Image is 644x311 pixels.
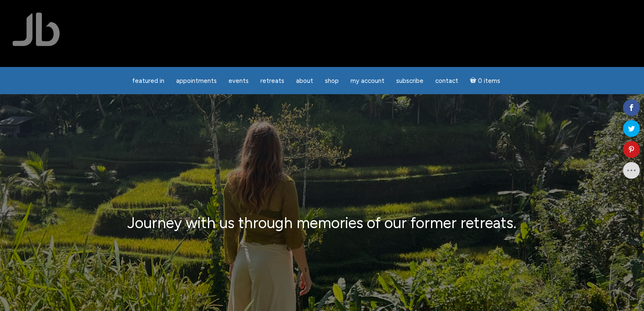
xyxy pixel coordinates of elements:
a: My Account [345,73,390,89]
span: Shares [626,93,640,98]
span: Retreats [260,77,284,85]
span: My Account [351,77,384,85]
span: featured in [132,77,164,85]
img: Jamie Butler. The Everyday Medium [13,13,60,46]
a: Contact [430,73,463,89]
span: Subscribe [396,77,423,85]
span: Contact [435,77,458,85]
a: Cart0 items [465,72,505,89]
a: featured in [127,73,169,89]
a: Subscribe [391,73,428,89]
span: About [296,77,313,85]
span: Shop [325,77,339,85]
a: Appointments [171,73,222,89]
a: Events [223,73,254,89]
span: Appointments [176,77,217,85]
span: 0 items [478,78,500,84]
i: Cart [470,77,478,85]
p: Journey with us through memories of our former retreats. [32,213,612,234]
a: About [291,73,318,89]
span: Events [229,77,249,85]
a: Shop [320,73,344,89]
a: Retreats [255,73,289,89]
